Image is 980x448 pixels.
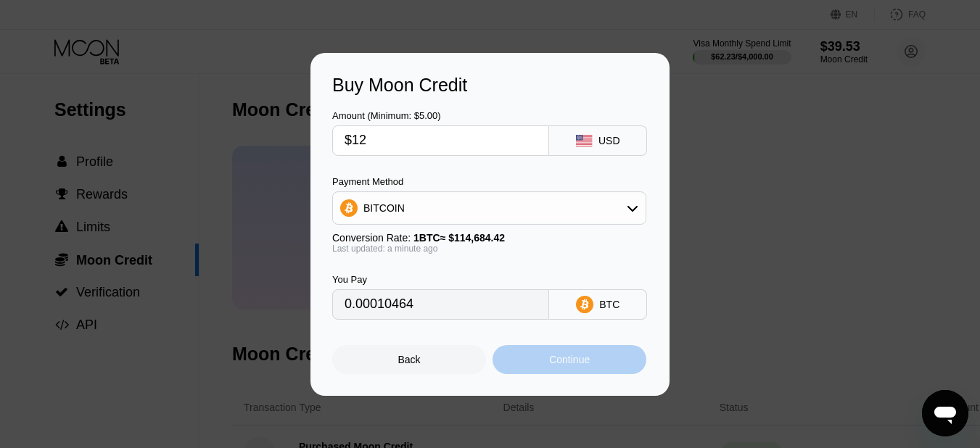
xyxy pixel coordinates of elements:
div: Conversion Rate: [332,232,646,244]
div: Back [398,354,421,365]
input: $0.00 [345,126,537,155]
div: Amount (Minimum: $5.00) [332,110,549,121]
div: USD [598,135,620,146]
div: Back [332,345,486,374]
div: Continue [493,345,646,374]
div: BTC [599,299,619,310]
div: Continue [549,354,590,365]
div: BITCOIN [333,194,646,223]
div: Buy Moon Credit [332,75,648,96]
span: 1 BTC ≈ $114,684.42 [413,232,505,244]
div: Payment Method [332,176,646,187]
iframe: Button to launch messaging window [922,390,968,436]
div: Last updated: a minute ago [332,244,646,254]
div: BITCOIN [363,202,405,214]
div: You Pay [332,274,549,285]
